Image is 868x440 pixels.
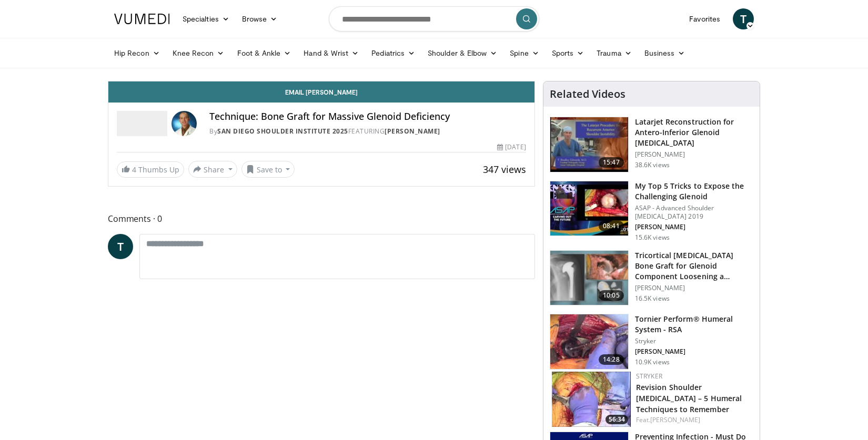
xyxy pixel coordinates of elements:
img: 38708_0000_3.png.150x105_q85_crop-smart_upscale.jpg [550,117,628,172]
p: Stryker [635,337,753,345]
a: Revision Shoulder [MEDICAL_DATA] – 5 Humeral Techniques to Remember [636,382,742,414]
h4: Technique: Bone Graft for Massive Glenoid Deficiency [209,111,526,122]
span: 56:34 [605,415,628,424]
button: Save to [241,161,295,178]
img: VuMedi Logo [114,14,170,24]
h4: Related Videos [550,88,625,100]
p: [PERSON_NAME] [635,150,753,159]
h3: Tricortical [MEDICAL_DATA] Bone Graft for Glenoid Component Loosening a… [635,250,753,282]
a: 4 Thumbs Up [117,161,184,178]
a: Specialties [176,8,236,29]
p: 16.5K views [635,294,670,303]
a: 56:34 [552,372,631,427]
p: [PERSON_NAME] [635,223,753,231]
div: [DATE] [497,142,526,152]
p: ASAP - Advanced Shoulder [MEDICAL_DATA] 2019 [635,204,753,221]
a: Stryker [636,372,662,381]
a: Pediatrics [365,43,421,64]
div: By FEATURING [209,127,526,136]
span: 14:28 [599,354,624,365]
img: b61a968a-1fa8-450f-8774-24c9f99181bb.150x105_q85_crop-smart_upscale.jpg [550,181,628,236]
a: 14:28 Tornier Perform® Humeral System - RSA Stryker [PERSON_NAME] 10.9K views [550,314,753,370]
span: 15:47 [599,157,624,168]
a: T [733,8,754,29]
span: 4 [132,165,136,175]
img: San Diego Shoulder Institute 2025 [117,111,167,136]
img: Avatar [171,111,197,136]
a: Shoulder & Elbow [421,43,503,64]
a: Email [PERSON_NAME] [108,81,534,103]
h3: My Top 5 Tricks to Expose the Challenging Glenoid [635,181,753,202]
a: Spine [503,43,545,64]
a: Hip Recon [108,43,166,64]
p: 38.6K views [635,161,670,169]
h3: Latarjet Reconstruction for Antero-Inferior Glenoid [MEDICAL_DATA] [635,117,753,148]
img: c16ff475-65df-4a30-84a2-4b6c3a19e2c7.150x105_q85_crop-smart_upscale.jpg [550,314,628,369]
a: Trauma [590,43,638,64]
div: Feat. [636,415,751,425]
p: [PERSON_NAME] [635,284,753,292]
a: Hand & Wrist [297,43,365,64]
input: Search topics, interventions [329,6,539,32]
a: Favorites [683,8,726,29]
a: [PERSON_NAME] [385,127,440,136]
a: Browse [236,8,284,29]
span: Comments 0 [108,212,535,226]
a: Sports [546,43,591,64]
img: 54195_0000_3.png.150x105_q85_crop-smart_upscale.jpg [550,251,628,305]
p: [PERSON_NAME] [635,347,753,356]
p: 10.9K views [635,358,670,366]
p: 15.6K views [635,233,670,242]
a: 10:05 Tricortical [MEDICAL_DATA] Bone Graft for Glenoid Component Loosening a… [PERSON_NAME] 16.5... [550,250,753,306]
span: 10:05 [599,290,624,301]
span: 08:41 [599,221,624,231]
a: Business [638,43,692,64]
a: [PERSON_NAME] [650,415,700,424]
a: Foot & Ankle [231,43,298,64]
a: 15:47 Latarjet Reconstruction for Antero-Inferior Glenoid [MEDICAL_DATA] [PERSON_NAME] 38.6K views [550,117,753,172]
button: Share [188,161,237,178]
img: 13e13d31-afdc-4990-acd0-658823837d7a.150x105_q85_crop-smart_upscale.jpg [552,372,631,427]
h3: Tornier Perform® Humeral System - RSA [635,314,753,335]
a: 08:41 My Top 5 Tricks to Expose the Challenging Glenoid ASAP - Advanced Shoulder [MEDICAL_DATA] 2... [550,181,753,242]
a: Knee Recon [166,43,231,64]
a: T [108,234,133,259]
a: San Diego Shoulder Institute 2025 [217,127,348,136]
span: 347 views [483,163,526,176]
